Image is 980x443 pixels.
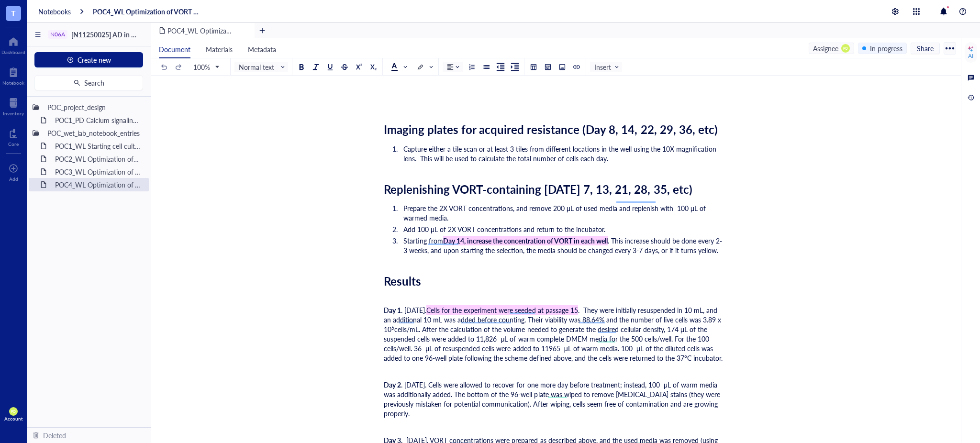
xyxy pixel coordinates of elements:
[1,49,25,55] div: Dashboard
[403,224,605,234] span: Add 100 μL of 2X VORT concentrations and return to the incubator.
[38,7,71,16] a: Notebooks
[813,43,838,54] div: Assignee
[917,44,934,53] span: Share
[384,181,692,197] span: Replenishing VORT-containing [DATE] 7, 13, 21, 28, 35, etc)
[51,139,145,153] div: POC1_WL Starting cell culture protocol
[51,113,145,127] div: POC1_PD Calcium signaling screen of N06A library
[403,203,708,222] span: Prepare the 2X VORT concentrations, and remove 200 μL of used media and replenish with 100 μL of ...
[43,430,66,441] div: Deleted
[11,7,16,19] span: T
[50,31,65,38] div: N06A
[51,178,145,191] div: POC4_WL Optimization of VORT resistance assay on U87MG cell line + monoclonal selection
[384,380,722,418] span: . [DATE]. Cells were allowed to recover for one more day before treatment; instead, 100 μL of war...
[384,305,401,315] span: Day 1
[78,56,111,64] span: Create new
[93,7,201,16] a: POC4_WL Optimization of VORT resistance assay on U87MG cell line + monoclonal selection
[43,126,145,140] div: POC_wet_lab_notebook_entries
[3,95,24,116] a: Inventory
[968,52,973,60] div: AI
[870,43,902,54] div: In progress
[43,100,145,114] div: POC_project_design
[193,63,219,71] span: 100%
[4,416,23,421] div: Account
[8,126,19,147] a: Core
[2,80,24,86] div: Notebook
[159,44,190,54] span: Document
[843,46,848,50] span: PO
[384,273,421,289] span: Results
[2,65,24,86] a: Notebook
[384,380,401,389] span: Day 2
[401,305,426,315] span: . [DATE].
[34,75,143,90] button: Search
[51,165,145,178] div: POC3_WL Optimization of VORT resistance assay on U87MG cell line
[384,121,718,137] span: Imaging plates for acquired resistance (Day 8, 14, 22, 29, 36, etc)
[594,63,620,71] span: Insert
[384,305,723,334] span: . They were initially resuspended in 10 mL, and an additional 10 mL was added before counting. Th...
[391,324,394,331] span: 5
[403,236,724,255] span: . This increase should be done every 2- 3 weeks, and upon starting the selection, the media shoul...
[11,410,16,414] span: PO
[51,152,145,166] div: POC2_WL Optimization of N06A library resistance assay on U87MG cell line
[34,52,143,67] button: Create new
[1,34,25,55] a: Dashboard
[911,43,940,54] button: Share
[239,63,286,71] span: Normal text
[71,30,185,39] span: [N11250025] AD in GBM project-POC
[443,236,608,245] span: Day 14, increase the concentration of VORT in each well
[3,111,24,116] div: Inventory
[8,141,19,147] div: Core
[426,305,578,315] span: Cells for the experiment were seeded at passage 15
[403,236,443,245] span: Starting from
[384,324,723,363] span: cells/mL. After the calculation of the volume needed to generate the desired cellular density, 17...
[403,144,718,163] span: Capture either a tile scan or at least 3 tiles from different locations in the well using the 10X...
[84,79,104,87] span: Search
[248,44,276,54] span: Metadata
[206,44,233,54] span: Materials
[9,176,18,182] div: Add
